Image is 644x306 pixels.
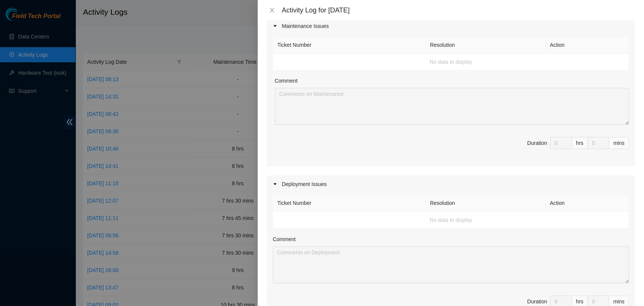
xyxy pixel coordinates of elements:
th: Ticket Number [273,37,426,54]
div: hrs [572,137,588,149]
div: Duration [527,139,547,147]
th: Action [546,37,629,54]
span: close [269,7,275,13]
textarea: Comment [275,88,629,125]
span: caret-right [273,182,277,186]
th: Resolution [426,195,546,212]
button: Close [267,7,277,14]
div: mins [609,137,629,149]
span: caret-right [273,24,277,28]
td: No data to display [273,54,629,71]
div: Activity Log for [DATE] [282,6,635,14]
div: Deployment Issues [267,175,635,193]
div: Maintenance Issues [267,17,635,35]
th: Action [546,195,629,212]
div: Duration [527,297,547,306]
td: No data to display [273,212,629,229]
th: Resolution [426,37,546,54]
textarea: Comment [273,246,629,283]
label: Comment [275,77,298,85]
label: Comment [273,235,296,243]
th: Ticket Number [273,195,426,212]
